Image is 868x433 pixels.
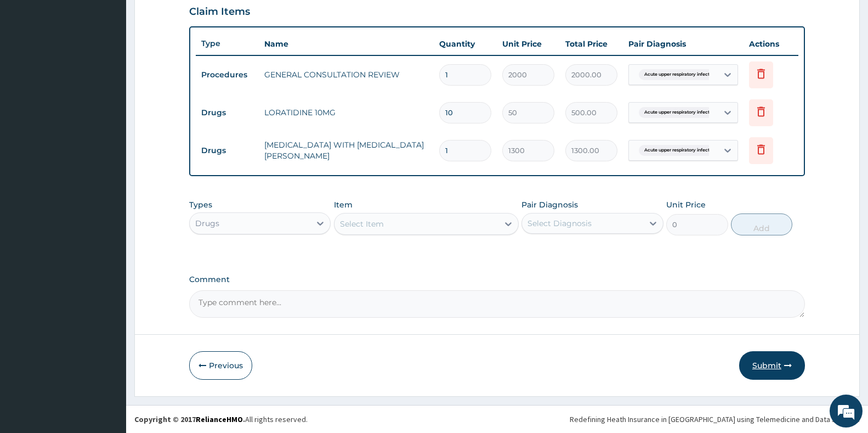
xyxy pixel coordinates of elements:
th: Actions [744,33,798,55]
label: Pair Diagnosis [521,199,578,210]
th: Unit Price [497,33,560,55]
button: Previous [189,351,252,380]
strong: Copyright © 2017 . [134,414,245,424]
th: Type [196,33,259,54]
div: Select Diagnosis [527,218,592,229]
h3: Claim Items [189,6,250,18]
td: [MEDICAL_DATA] WITH [MEDICAL_DATA][PERSON_NAME] [259,134,434,167]
button: Submit [739,351,805,380]
div: Drugs [195,218,219,229]
td: Drugs [196,103,259,123]
img: d_794563401_company_1708531726252_794563401 [20,55,44,82]
td: Drugs [196,140,259,161]
th: Total Price [560,33,623,55]
button: Add [731,213,792,235]
td: LORATIDINE 10MG [259,102,434,123]
span: Acute upper respiratory infect... [639,107,718,118]
div: Minimize live chat window [180,5,206,32]
th: Pair Diagnosis [623,33,744,55]
div: Select Item [340,218,384,229]
label: Item [334,199,353,210]
span: We're online! [64,138,151,249]
div: Chat with us now [57,61,184,76]
td: Procedures [196,65,259,85]
span: Acute upper respiratory infect... [639,145,718,156]
span: Acute upper respiratory infect... [639,69,718,80]
th: Quantity [434,33,497,55]
footer: All rights reserved. [126,405,868,433]
label: Types [189,200,212,210]
th: Name [259,33,434,55]
div: Redefining Heath Insurance in [GEOGRAPHIC_DATA] using Telemedicine and Data Science! [570,414,860,425]
label: Comment [189,275,805,284]
textarea: Type your message and hit 'Enter' [5,300,209,338]
td: GENERAL CONSULTATION REVIEW [259,64,434,86]
label: Unit Price [666,199,706,210]
a: RelianceHMO [196,414,243,424]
